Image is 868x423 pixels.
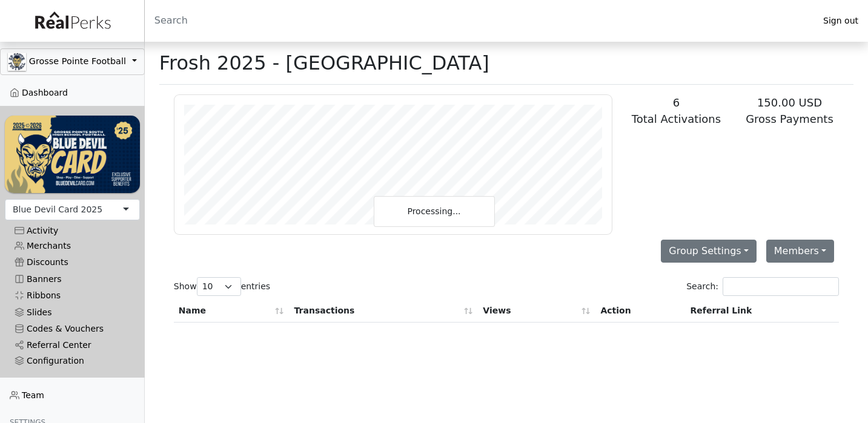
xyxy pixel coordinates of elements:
th: Transactions [290,300,479,323]
div: Activity [15,226,130,236]
a: Banners [5,271,140,287]
div: Blue Devil Card 2025 [13,203,102,216]
th: Name [174,300,290,323]
select: Showentries [197,277,241,296]
div: 150.00 USD [740,94,839,111]
a: Slides [5,304,140,320]
a: Discounts [5,254,140,271]
input: Search: [723,277,839,296]
h1: Frosh 2025 - [GEOGRAPHIC_DATA] [159,51,489,74]
input: Search [145,6,813,35]
a: Referral Center [5,337,140,353]
div: Configuration [15,356,130,366]
label: Search: [686,277,839,296]
a: Ribbons [5,287,140,304]
button: Members [766,240,834,263]
img: WvZzOez5OCqmO91hHZfJL7W2tJ07LbGMjwPPNJwI.png [5,116,140,192]
a: Codes & Vouchers [5,321,140,337]
th: Referral Link [686,300,839,323]
div: Gross Payments [740,111,839,127]
button: Group Settings [661,240,757,263]
img: GAa1zriJJmkmu1qRtUwg8x1nQwzlKm3DoqW9UgYl.jpg [8,53,26,71]
a: Sign out [813,13,868,29]
a: Merchants [5,238,140,254]
img: real_perks_logo-01.svg [28,7,116,34]
th: Action [595,300,685,323]
div: 6 [627,94,726,111]
th: Views [478,300,595,323]
label: Show entries [174,277,270,296]
div: Total Activations [627,111,726,127]
div: Processing... [374,196,495,227]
